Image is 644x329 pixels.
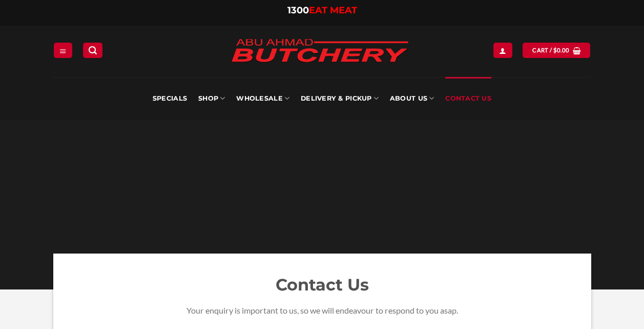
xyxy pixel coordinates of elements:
a: Search [83,43,102,57]
span: $ [553,46,557,55]
a: Menu [54,43,72,57]
bdi: 0.00 [553,47,570,53]
span: Cart / [532,46,569,55]
a: Delivery & Pickup [301,77,379,120]
img: Abu Ahmad Butchery [222,32,417,71]
span: 1300 [287,5,309,16]
a: Login [493,43,512,57]
a: About Us [390,77,434,120]
a: 1300EAT MEAT [287,5,357,16]
h2: Contact Us [74,274,571,296]
a: Specials [153,77,187,120]
a: Contact Us [445,77,491,120]
a: Wholesale [236,77,289,120]
span: EAT MEAT [309,5,357,16]
a: Cart / $0.00 [523,43,590,57]
p: Your enquiry is important to us, so we will endeavour to respond to you asap. [74,304,571,317]
a: SHOP [198,77,225,120]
